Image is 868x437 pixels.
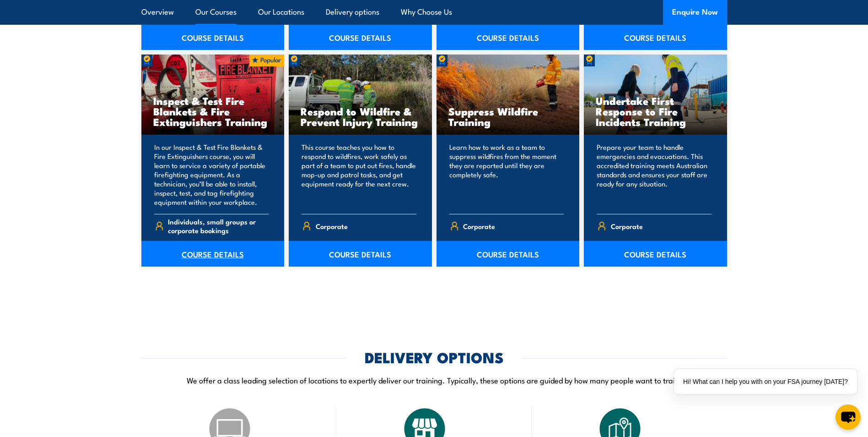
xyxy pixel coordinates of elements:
[437,24,580,50] a: COURSE DETAILS
[302,142,416,207] p: This course teaches you how to respond to wildfires, work safely as part of a team to put out fir...
[597,142,712,207] p: Prepare your team to handle emergencies and evacuations. This accredited training meets Australia...
[611,219,643,233] span: Corporate
[463,219,495,233] span: Corporate
[141,375,727,385] p: We offer a class leading selection of locations to expertly deliver our training. Typically, thes...
[365,350,504,363] h2: DELIVERY OPTIONS
[154,142,269,207] p: In our Inspect & Test Fire Blankets & Fire Extinguishers course, you will learn to service a vari...
[316,219,348,233] span: Corporate
[596,95,715,127] h3: Undertake First Response to Fire Incidents Training
[141,241,285,267] a: COURSE DETAILS
[153,95,273,127] h3: Inspect & Test Fire Blankets & Fire Extinguishers Training
[836,404,861,430] button: chat-button
[584,241,727,267] a: COURSE DETAILS
[141,24,285,50] a: COURSE DETAILS
[289,241,432,267] a: COURSE DETAILS
[437,241,580,267] a: COURSE DETAILS
[449,142,564,207] p: Learn how to work as a team to suppress wildfires from the moment they are reported until they ar...
[584,24,727,50] a: COURSE DETAILS
[289,24,432,50] a: COURSE DETAILS
[674,369,857,394] div: Hi! What can I help you with on your FSA journey [DATE]?
[168,217,269,235] span: Individuals, small groups or corporate bookings
[301,106,420,127] h3: Respond to Wildfire & Prevent Injury Training
[448,106,568,127] h3: Suppress Wildfire Training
